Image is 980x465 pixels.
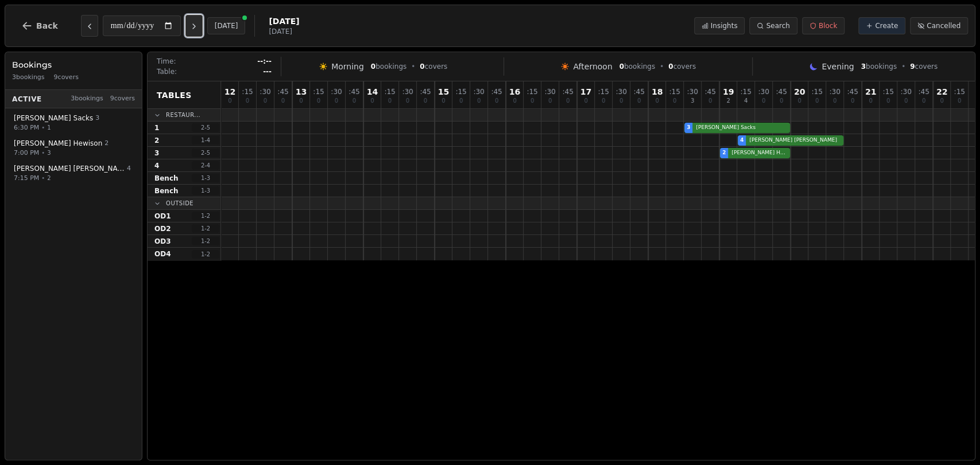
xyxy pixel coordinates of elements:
span: 0 [637,98,641,104]
span: 1 - 2 [192,212,219,220]
span: 3 [861,62,865,71]
span: 0 [424,98,427,104]
span: 14 [367,88,378,96]
span: 21 [865,88,876,96]
span: 0 [619,62,624,71]
span: Afternoon [573,61,612,72]
span: : 45 [633,88,644,95]
span: 18 [652,88,663,96]
span: Block [819,21,837,30]
span: 0 [780,98,783,104]
span: : 45 [277,88,288,95]
span: 1 - 2 [192,250,219,259]
span: covers [668,62,696,71]
span: 0 [548,98,552,104]
button: Cancelled [910,17,968,34]
button: [PERSON_NAME] [PERSON_NAME]47:15 PM•2 [7,160,140,187]
span: [PERSON_NAME] Hewison [14,139,102,148]
span: : 30 [687,88,698,95]
span: : 30 [473,88,484,95]
span: 0 [530,98,534,104]
span: : 45 [776,88,787,95]
span: : 45 [847,88,858,95]
span: : 30 [331,88,342,95]
span: 0 [655,98,659,104]
span: OD4 [154,249,171,259]
span: • [901,62,905,71]
span: 0 [228,98,231,104]
span: 0 [420,62,424,71]
span: 0 [668,62,673,71]
button: Previous day [81,15,98,37]
span: 0 [815,98,819,104]
span: [PERSON_NAME] Sacks [694,124,788,132]
span: 0 [673,98,676,104]
span: 9 [910,62,915,71]
span: 0 [922,98,925,104]
span: 20 [794,88,805,96]
span: covers [910,62,938,71]
span: Time: [157,57,176,66]
span: 0 [762,98,765,104]
span: • [660,62,664,71]
span: 0 [353,98,356,104]
span: 0 [335,98,338,104]
span: 0 [513,98,516,104]
span: : 30 [758,88,769,95]
span: [PERSON_NAME] Hewison [729,149,788,157]
span: 1 - 4 [192,136,219,144]
span: 1 - 2 [192,224,219,233]
span: 0 [317,98,320,104]
button: Next day [185,15,203,37]
span: bookings [619,62,655,71]
span: : 45 [918,88,929,95]
span: 1 - 3 [192,186,219,195]
span: 0 [299,98,303,104]
span: 0 [459,98,463,104]
span: 2 - 5 [192,149,219,157]
span: 0 [708,98,712,104]
span: 0 [619,98,623,104]
span: 2 - 4 [192,161,219,170]
span: : 15 [740,88,751,95]
span: [PERSON_NAME] Sacks [14,114,93,123]
span: 3 [687,124,690,132]
span: Tables [157,89,192,101]
span: 1 [47,123,51,132]
span: : 30 [615,88,626,95]
span: 0 [869,98,872,104]
span: : 15 [313,88,324,95]
span: 9 covers [54,73,79,83]
span: Active [12,94,42,103]
span: --- [263,67,272,76]
span: 0 [370,98,374,104]
span: 2 [154,136,159,145]
span: 2 [722,149,726,157]
span: 2 - 5 [192,123,219,132]
button: Back [12,12,67,40]
span: 3 [95,114,99,123]
span: 0 [904,98,908,104]
span: 0 [797,98,801,104]
span: 2 [47,174,51,182]
span: 3 bookings [71,94,103,104]
span: Restaur... [166,111,200,119]
span: : 15 [526,88,537,95]
span: 0 [246,98,249,104]
span: 0 [584,98,587,104]
span: Morning [331,61,364,72]
span: : 15 [954,88,964,95]
span: [DATE] [269,15,299,27]
span: 1 - 3 [192,174,219,182]
span: bookings [371,62,406,71]
button: Block [802,17,845,34]
span: • [41,123,45,132]
span: 3 [691,98,694,104]
span: Create [875,21,898,30]
span: OD2 [154,224,171,233]
span: 4 [127,164,131,174]
span: Bench [154,174,178,183]
span: 3 [47,149,51,157]
button: [PERSON_NAME] Sacks36:30 PM•1 [7,110,140,136]
span: [PERSON_NAME] [PERSON_NAME] [747,136,841,144]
